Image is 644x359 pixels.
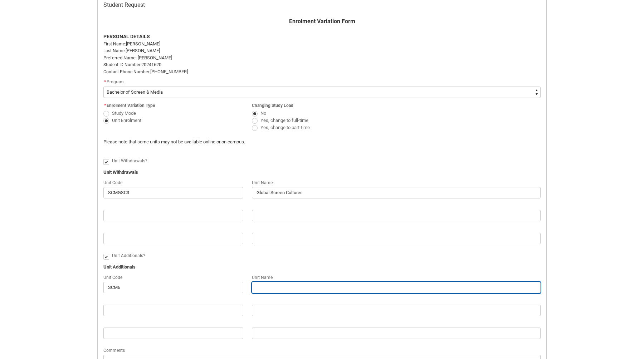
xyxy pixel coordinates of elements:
span: No [260,110,266,116]
span: Enrolment Variation Type [107,103,155,108]
span: Yes, change to full-time [260,118,308,123]
abbr: required [104,103,106,108]
span: Student Request [103,1,145,9]
span: Unit Additionals? [112,253,145,258]
span: Last Name: [103,48,126,53]
span: Study Mode [112,110,136,116]
b: Unit Withdrawals [103,169,138,175]
span: Comments [103,348,125,353]
span: Changing Study Load [252,103,293,108]
span: Unit Name [252,275,273,280]
strong: PERSONAL DETAILS [103,34,150,39]
p: [PERSON_NAME] [103,47,541,54]
span: Yes, change to part-time [260,125,310,130]
span: First Name: [103,41,126,46]
span: Unit Code [103,275,122,280]
span: Program [107,79,124,84]
span: Student ID Number: [103,62,141,67]
p: 20241620 [103,61,541,68]
span: Preferred Name: [PERSON_NAME] [103,55,172,60]
abbr: required [104,79,106,84]
strong: Enrolment Variation Form [289,18,355,25]
span: Unit Code [103,180,122,185]
b: Unit Additionals [103,264,136,270]
span: Contact Phone Number: [103,69,150,74]
span: Unit Name [252,180,273,185]
span: [PHONE_NUMBER] [150,69,188,74]
span: Unit Withdrawals? [112,158,147,163]
p: [PERSON_NAME] [103,40,541,48]
p: Please note that some units may not be available online or on campus. [103,138,429,146]
span: Unit Enrolment [112,118,141,123]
